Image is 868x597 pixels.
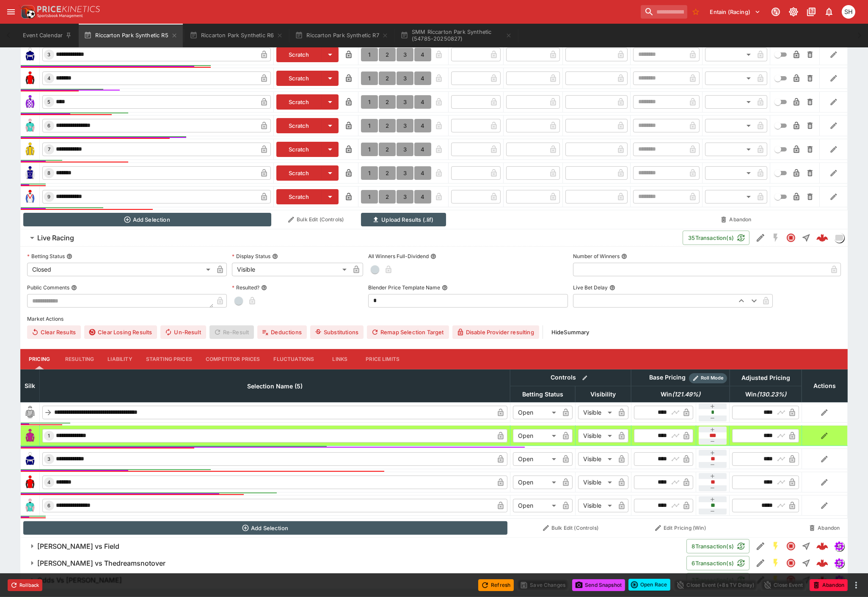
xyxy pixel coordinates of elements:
button: Closed [783,556,799,571]
button: 3 [397,72,413,85]
button: Deductions [257,325,307,339]
a: 7833d6d7-0fa9-45e5-9e12-8cc339ffcf36 [814,572,831,589]
button: Competitor Prices [199,349,267,369]
img: runner 9 [23,190,37,204]
button: 1 [361,143,378,156]
button: 4 [414,166,431,180]
img: logo-cerberus--red.svg [816,540,828,552]
button: Odds Vs [PERSON_NAME] [20,572,686,589]
button: 3 [397,190,413,204]
div: Open [513,429,559,443]
button: Closed [783,539,799,554]
button: Liability [101,349,139,369]
th: Adjusted Pricing [730,369,802,386]
button: Straight [799,230,814,245]
button: Abandon [705,213,768,226]
button: 3 [397,95,413,109]
button: 1 [361,190,378,204]
div: Closed [27,263,213,276]
button: 4 [414,95,431,109]
button: SGM Enabled [768,539,783,554]
div: Scott Hunt [842,5,855,19]
button: Substitutions [310,325,364,339]
button: Refresh [478,579,514,591]
h6: Live Racing [37,234,74,242]
img: runner 4 [23,476,37,489]
img: runner 3 [23,452,37,466]
div: Base Pricing [646,372,689,383]
img: simulator [835,542,844,551]
img: runner 7 [23,143,37,156]
button: open drawer [3,4,19,19]
span: Roll Mode [697,374,727,382]
button: 2 [379,166,396,180]
p: Display Status [232,253,270,260]
button: Pricing [20,349,58,369]
button: Riccarton Park Synthetic R5 [79,24,183,47]
p: Resulted? [232,284,259,291]
div: 30d62a6b-abea-4140-abb5-e31fa9e12851 [816,540,828,552]
button: Public Comments [71,285,77,291]
span: Un-Result [160,325,206,339]
p: All Winners Full-Dividend [368,253,429,260]
button: Clear Losing Results [84,325,157,339]
span: 6 [46,123,52,129]
a: 30d62a6b-abea-4140-abb5-e31fa9e12851 [814,538,831,555]
img: logo-cerberus--red.svg [816,557,828,569]
div: split button [628,579,670,591]
button: Straight [799,556,814,571]
span: 3 [46,456,52,462]
button: Upload Results (.lif) [361,213,446,226]
button: Edit Detail [753,556,768,571]
h6: [PERSON_NAME] vs Field [37,542,119,551]
button: 3 [397,166,413,180]
div: Open [513,499,559,512]
div: Visible [232,263,350,276]
button: Select Tenant [705,5,766,19]
img: Sportsbook Management [37,14,83,18]
button: SGM Disabled [768,230,783,245]
button: 4 [414,48,431,61]
div: Visible [578,406,615,419]
button: Clear Results [27,325,81,339]
button: 2 [379,48,396,61]
button: Starting Prices [139,349,199,369]
img: liveracing [835,233,844,242]
button: Toggle light/dark mode [786,4,801,19]
span: 8 [46,170,52,176]
button: 2 [379,190,396,204]
p: Live Bet Delay [573,284,608,291]
button: Riccarton Park Synthetic R7 [290,24,394,47]
button: Scott Hunt [839,3,858,21]
button: Add Selection [23,213,271,226]
button: Event Calendar [18,24,77,47]
button: Blender Price Template Name [442,285,448,291]
button: 35Transaction(s) [683,231,750,245]
button: 8Transaction(s) [686,539,750,553]
button: Scratch [276,142,322,157]
img: runner 3 [23,48,37,61]
button: Bulk Edit (Controls) [276,213,356,226]
button: Edit Detail [753,572,768,588]
button: [PERSON_NAME] vs Thedreamsnotover [20,555,686,572]
button: Abandon [804,521,845,535]
button: Scratch [276,47,322,62]
button: Edit Pricing (Win) [634,521,727,535]
div: Open [513,476,559,489]
h6: [PERSON_NAME] vs Thedreamsnotover [37,559,165,568]
img: runner 1 [23,429,37,443]
button: Remap Selection Target [367,325,449,339]
button: Send Snapshot [572,579,625,591]
span: 4 [46,75,52,81]
button: Closed [783,572,799,588]
span: Betting Status [513,389,573,399]
button: Scratch [276,118,322,133]
img: simulator [835,558,844,568]
button: Bulk edit [579,372,590,383]
a: b9fea91d-6aee-46fe-bf59-60a20838ab08 [814,229,831,246]
button: more [851,580,861,590]
div: Show/hide Price Roll mode configuration. [689,373,727,383]
button: Edit Detail [753,230,768,245]
span: Win(130.23%) [736,389,796,399]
